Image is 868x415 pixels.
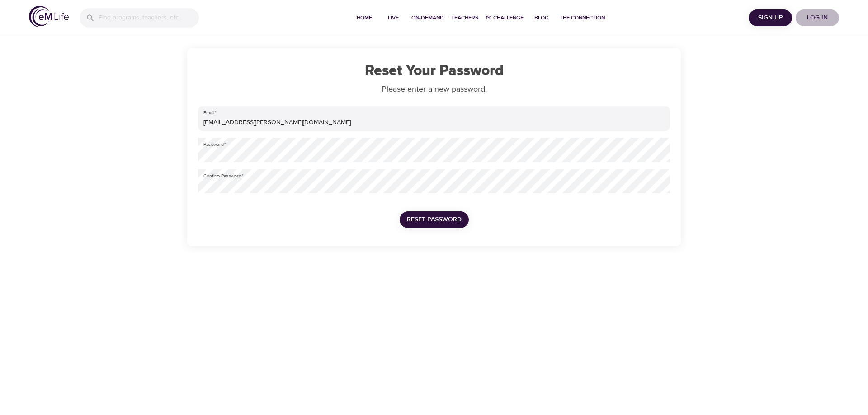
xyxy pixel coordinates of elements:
img: logo [29,6,69,27]
span: The Connection [560,13,605,23]
input: Find programs, teachers, etc... [99,8,199,28]
h1: Reset Your Password [198,63,670,79]
p: Please enter a new password. [198,83,670,95]
span: Live [382,13,404,23]
span: On-Demand [411,13,444,23]
span: Teachers [451,13,478,23]
button: Log in [796,9,839,26]
span: Sign Up [752,12,788,23]
button: Reset Password [400,211,469,228]
span: Home [354,13,375,23]
span: Blog [531,13,552,23]
span: 1% Challenge [486,13,524,23]
button: Sign Up [749,9,792,26]
span: Reset Password [407,214,462,225]
span: Log in [799,12,835,23]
